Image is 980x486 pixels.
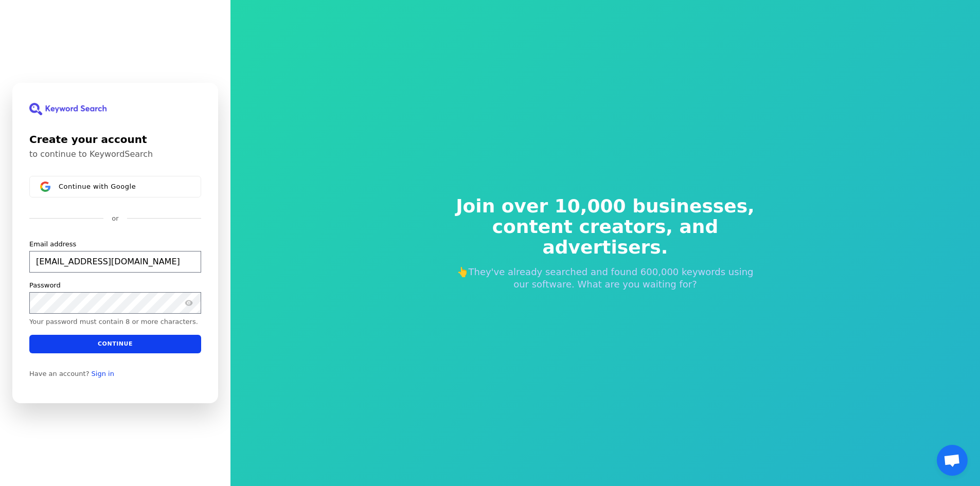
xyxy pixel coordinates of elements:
h1: Create your account [29,132,201,147]
span: content creators, and advertisers. [449,217,762,258]
label: Email address [29,240,76,249]
img: KeywordSearch [29,103,106,115]
p: or [112,214,118,223]
span: Join over 10,000 businesses, [449,196,762,217]
p: Your password must contain 8 or more characters. [29,318,198,326]
span: Continue with Google [59,183,136,191]
p: 👆They've already searched and found 600,000 keywords using our software. What are you waiting for? [449,266,762,291]
button: Continue [29,335,201,353]
label: Password [29,281,61,290]
span: Have an account? [29,370,90,378]
button: Sign in with GoogleContinue with Google [29,176,201,197]
img: Sign in with Google [40,182,50,192]
p: to continue to KeywordSearch [29,149,201,159]
a: Sign in [92,370,114,378]
button: Show password [183,297,195,309]
a: Open chat [937,445,968,476]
